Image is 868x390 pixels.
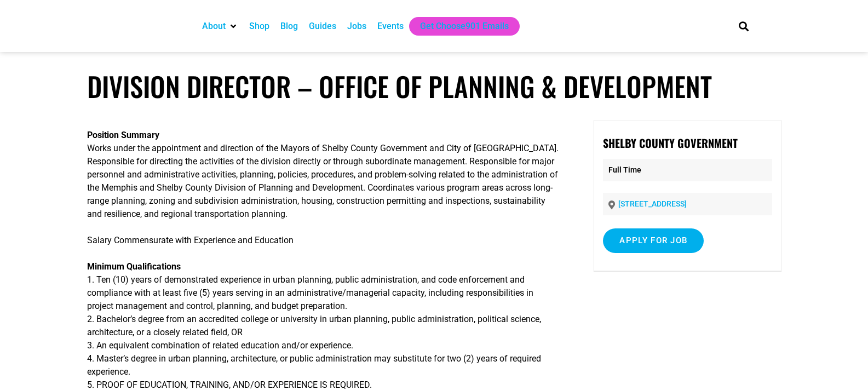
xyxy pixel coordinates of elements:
a: Blog [280,20,298,33]
a: Events [377,20,404,33]
p: Works under the appointment and direction of the Mayors of Shelby County Government and City of [... [87,129,560,221]
strong: Position Summary [87,130,159,140]
a: Shop [249,20,269,33]
div: About [197,17,244,36]
a: Guides [309,20,336,33]
strong: Minimum Qualifications [87,261,181,272]
a: Jobs [347,20,366,33]
p: Full Time [603,159,772,181]
strong: Shelby County Government [603,135,738,151]
a: Get Choose901 Emails [420,20,509,33]
div: Search [734,17,752,35]
input: Apply for job [603,228,704,253]
a: [STREET_ADDRESS] [618,199,687,208]
nav: Main nav [197,17,720,36]
h1: Division Director – Office of Planning & Development [87,70,781,102]
a: About [202,20,226,33]
p: Salary Commensurate with Experience and Education [87,234,560,247]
